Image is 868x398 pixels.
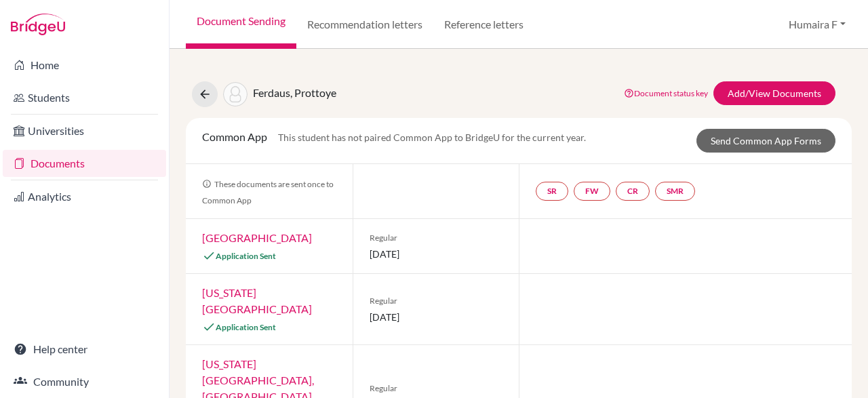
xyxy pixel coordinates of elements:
a: Documents [3,150,166,177]
span: Regular [370,382,503,395]
a: [US_STATE][GEOGRAPHIC_DATA] [202,286,312,315]
a: Home [3,52,166,79]
a: Universities [3,117,166,144]
a: Document status key [624,88,708,98]
a: SR [536,182,568,201]
span: [DATE] [370,247,503,261]
span: These documents are sent once to Common App [202,179,334,205]
span: Regular [370,232,503,244]
a: [GEOGRAPHIC_DATA] [202,231,312,244]
a: SMR [655,182,695,201]
span: This student has not paired Common App to BridgeU for the current year. [278,132,586,143]
a: Add/View Documents [713,81,835,105]
a: Send Common App Forms [696,129,835,153]
a: FW [574,182,610,201]
span: Application Sent [216,322,276,332]
a: CR [616,182,650,201]
button: Humaira F [783,12,852,37]
a: Community [3,368,166,395]
span: Common App [202,130,267,143]
img: Bridge-U [11,14,65,35]
span: [DATE] [370,310,503,324]
a: Analytics [3,183,166,210]
span: Application Sent [216,251,276,261]
span: Ferdaus, Prottoye [253,86,336,99]
a: Help center [3,336,166,363]
a: Students [3,84,166,111]
span: Regular [370,295,503,307]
